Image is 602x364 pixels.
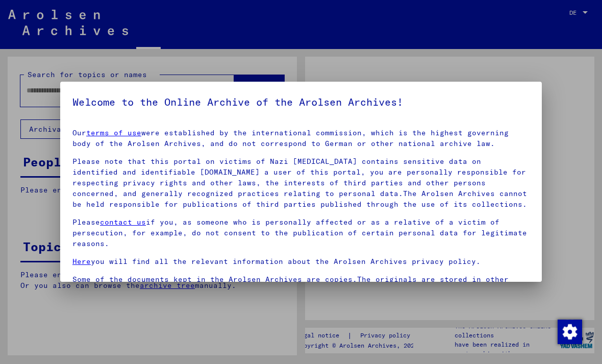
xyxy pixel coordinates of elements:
h5: Welcome to the Online Archive of the Arolsen Archives! [72,94,530,110]
p: Some of the documents kept in the Arolsen Archives are copies.The originals are stored in other a... [72,274,530,306]
p: Please if you, as someone who is personally affected or as a relative of a victim of persecution,... [72,217,530,249]
p: Our were established by the international commission, which is the highest governing body of the ... [72,128,530,149]
a: terms of use [86,128,141,137]
img: Change consent [558,320,582,344]
p: Please note that this portal on victims of Nazi [MEDICAL_DATA] contains sensitive data on identif... [72,156,530,210]
p: you will find all the relevant information about the Arolsen Archives privacy policy. [72,256,530,267]
a: Here [72,257,91,266]
a: contact us [100,217,146,227]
